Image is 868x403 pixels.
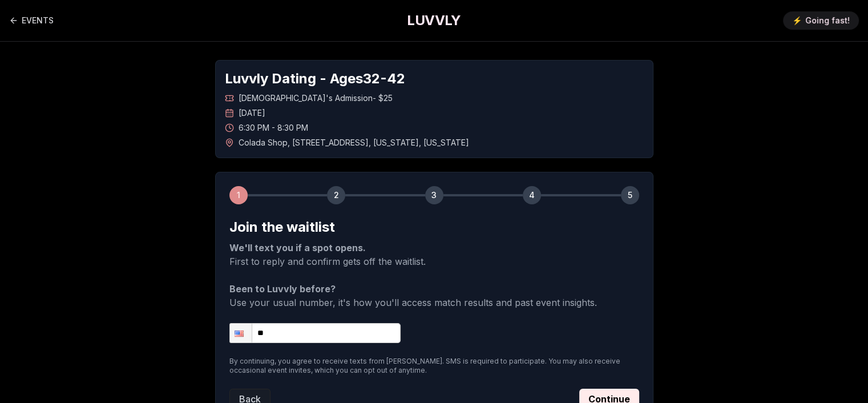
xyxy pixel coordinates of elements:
[9,9,54,32] a: Back to events
[239,107,265,119] span: [DATE]
[407,11,461,30] a: LUVVLY
[229,241,639,268] p: First to reply and confirm gets off the waitlist.
[229,186,248,204] div: 1
[621,186,639,204] div: 5
[327,186,345,204] div: 2
[229,282,639,309] p: Use your usual number, it's how you'll access match results and past event insights.
[792,15,802,26] span: ⚡️
[239,92,393,104] span: [DEMOGRAPHIC_DATA]'s Admission - $25
[805,15,850,26] span: Going fast!
[230,324,252,342] div: United States: + 1
[229,218,639,236] h2: Join the waitlist
[523,186,541,204] div: 4
[229,283,336,295] strong: Been to Luvvly before?
[229,242,366,253] strong: We'll text you if a spot opens.
[229,357,639,375] p: By continuing, you agree to receive texts from [PERSON_NAME]. SMS is required to participate. You...
[425,186,443,204] div: 3
[225,70,644,88] h1: Luvvly Dating - Ages 32 - 42
[239,122,308,134] span: 6:30 PM - 8:30 PM
[239,137,469,148] span: Colada Shop , [STREET_ADDRESS] , [US_STATE] , [US_STATE]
